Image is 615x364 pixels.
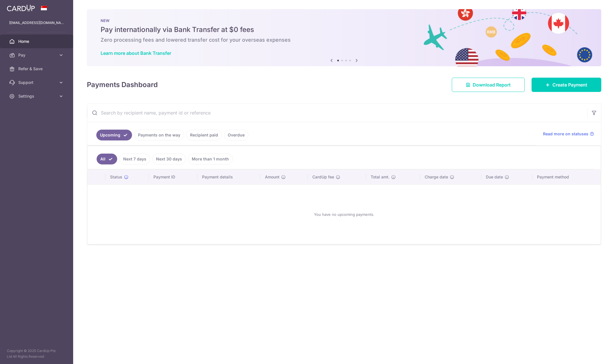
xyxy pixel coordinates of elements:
div: You have no upcoming payments. [94,189,594,240]
a: Next 7 days [119,154,150,164]
span: Status [110,174,122,180]
span: Home [18,39,56,44]
img: Bank transfer banner [87,9,601,66]
a: More than 1 month [188,154,233,164]
a: Payments on the way [134,130,184,140]
p: NEW [101,18,588,23]
h6: Zero processing fees and lowered transfer cost for your overseas expenses [101,37,588,43]
span: Refer & Save [18,66,56,72]
span: CardUp fee [312,174,334,180]
span: Support [18,80,56,85]
th: Payment details [197,170,260,184]
p: [EMAIL_ADDRESS][DOMAIN_NAME] [9,20,64,26]
span: Create Payment [552,81,587,88]
span: Read more on statuses [543,131,588,137]
a: Next 30 days [152,154,186,164]
span: Settings [18,93,56,99]
span: Download Report [473,81,511,88]
a: Learn more about Bank Transfer [101,50,171,56]
th: Payment method [532,170,601,184]
a: Upcoming [96,130,132,140]
span: Total amt. [371,174,390,180]
a: Create Payment [532,78,601,92]
span: Pay [18,52,56,58]
span: Charge date [425,174,448,180]
input: Search by recipient name, payment id or reference [87,104,587,122]
iframe: Opens a widget where you can find more information [578,347,609,361]
a: Recipient paid [186,130,222,140]
a: Read more on statuses [543,131,594,137]
a: Overdue [224,130,248,140]
h5: Pay internationally via Bank Transfer at $0 fees [101,25,588,34]
span: Amount [265,174,279,180]
th: Payment ID [149,170,197,184]
span: Due date [486,174,503,180]
h4: Payments Dashboard [87,80,158,90]
a: Download Report [452,78,525,92]
a: All [97,154,117,164]
img: CardUp [7,5,35,11]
